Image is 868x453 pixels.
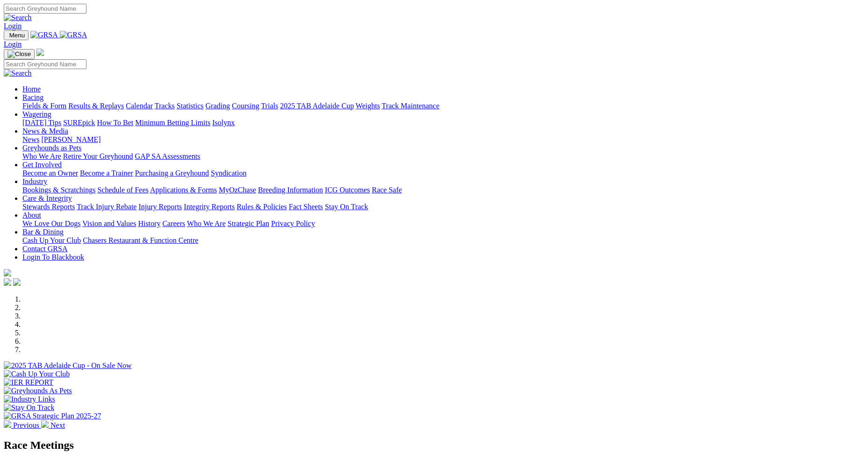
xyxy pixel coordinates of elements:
[22,102,66,110] a: Fields & Form
[22,177,47,185] a: Industry
[258,186,323,194] a: Breeding Information
[41,421,65,429] a: Next
[219,186,256,194] a: MyOzChase
[77,203,136,211] a: Track Injury Rebate
[22,236,864,245] div: Bar & Dining
[4,421,41,429] a: Previous
[4,49,35,59] button: Toggle navigation
[4,378,53,387] img: IER REPORT
[82,219,136,227] a: Vision and Values
[4,40,22,48] a: Login
[280,102,354,110] a: 2025 TAB Adelaide Cup
[4,269,11,276] img: logo-grsa-white.png
[138,203,182,211] a: Injury Reports
[4,69,32,78] img: Search
[80,169,133,177] a: Become a Trainer
[9,32,25,39] span: Menu
[4,370,70,378] img: Cash Up Your Club
[60,31,87,39] img: GRSA
[22,119,61,127] a: [DATE] Tips
[22,203,75,211] a: Stewards Reports
[22,236,81,244] a: Cash Up Your Club
[30,31,58,39] img: GRSA
[356,102,380,110] a: Weights
[22,127,68,135] a: News & Media
[212,119,235,127] a: Isolynx
[4,387,72,395] img: Greyhounds As Pets
[22,93,43,101] a: Racing
[41,420,49,428] img: chevron-right-pager-white.svg
[22,135,864,144] div: News & Media
[13,278,21,286] img: twitter.svg
[4,14,32,22] img: Search
[4,412,101,420] img: GRSA Strategic Plan 2025-27
[22,219,864,228] div: About
[22,245,67,253] a: Contact GRSA
[206,102,230,110] a: Grading
[228,219,269,227] a: Strategic Plan
[4,30,29,40] button: Toggle navigation
[22,135,39,143] a: News
[271,219,315,227] a: Privacy Policy
[22,211,41,219] a: About
[22,85,41,93] a: Home
[177,102,204,110] a: Statistics
[135,119,210,127] a: Minimum Betting Limits
[4,403,54,412] img: Stay On Track
[211,169,246,177] a: Syndication
[22,253,84,261] a: Login To Blackbook
[135,152,201,160] a: GAP SA Assessments
[4,4,86,14] input: Search
[135,169,209,177] a: Purchasing a Greyhound
[36,49,44,56] img: logo-grsa-white.png
[155,102,175,110] a: Tracks
[4,59,86,69] input: Search
[184,203,235,211] a: Integrity Reports
[126,102,153,110] a: Calendar
[232,102,259,110] a: Coursing
[63,152,133,160] a: Retire Your Greyhound
[22,228,64,236] a: Bar & Dining
[162,219,185,227] a: Careers
[63,119,95,127] a: SUREpick
[22,152,61,160] a: Who We Are
[13,421,39,429] span: Previous
[41,135,100,143] a: [PERSON_NAME]
[22,144,81,152] a: Greyhounds as Pets
[261,102,278,110] a: Trials
[7,50,31,58] img: Close
[4,439,864,452] h2: Race Meetings
[4,395,55,403] img: Industry Links
[97,186,148,194] a: Schedule of Fees
[289,203,323,211] a: Fact Sheets
[187,219,226,227] a: Who We Are
[325,186,370,194] a: ICG Outcomes
[4,278,11,286] img: facebook.svg
[4,22,22,30] a: Login
[150,186,217,194] a: Applications & Forms
[22,203,864,211] div: Care & Integrity
[372,186,402,194] a: Race Safe
[22,186,95,194] a: Bookings & Scratchings
[97,119,134,127] a: How To Bet
[22,152,864,161] div: Greyhounds as Pets
[83,236,198,244] a: Chasers Restaurant & Function Centre
[22,161,62,169] a: Get Involved
[382,102,439,110] a: Track Maintenance
[68,102,124,110] a: Results & Replays
[138,219,160,227] a: History
[237,203,287,211] a: Rules & Policies
[22,169,78,177] a: Become an Owner
[22,119,864,127] div: Wagering
[22,110,51,118] a: Wagering
[22,169,864,177] div: Get Involved
[22,219,80,227] a: We Love Our Dogs
[22,102,864,110] div: Racing
[325,203,368,211] a: Stay On Track
[22,194,72,202] a: Care & Integrity
[50,421,65,429] span: Next
[4,361,132,370] img: 2025 TAB Adelaide Cup - On Sale Now
[22,186,864,194] div: Industry
[4,420,11,428] img: chevron-left-pager-white.svg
